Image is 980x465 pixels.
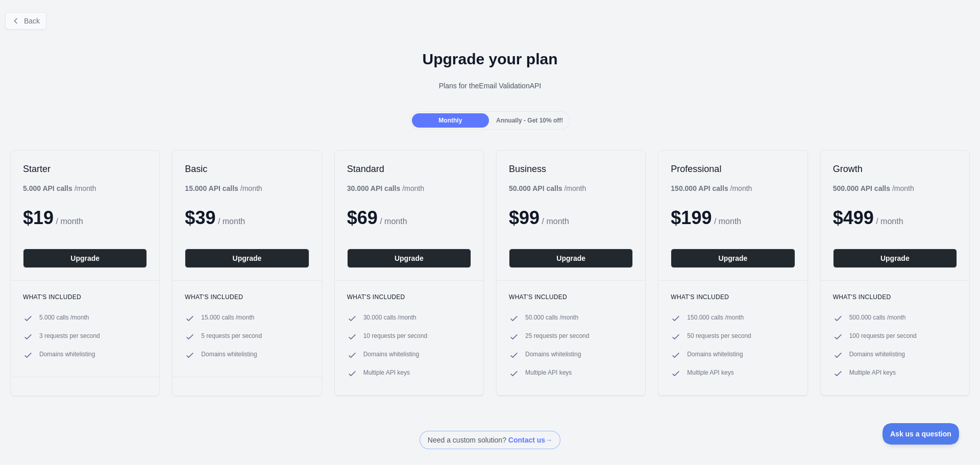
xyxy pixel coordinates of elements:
h2: Professional [671,163,795,175]
b: 50.000 API calls [509,184,562,192]
b: 30.000 API calls [347,184,401,192]
b: 150.000 API calls [671,184,728,192]
div: / month [509,183,586,193]
h2: Standard [347,163,471,175]
span: $ 199 [671,207,712,228]
h2: Business [509,163,633,175]
iframe: Toggle Customer Support [883,423,960,445]
div: / month [347,183,424,193]
span: $ 99 [509,207,540,228]
div: / month [671,183,752,193]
